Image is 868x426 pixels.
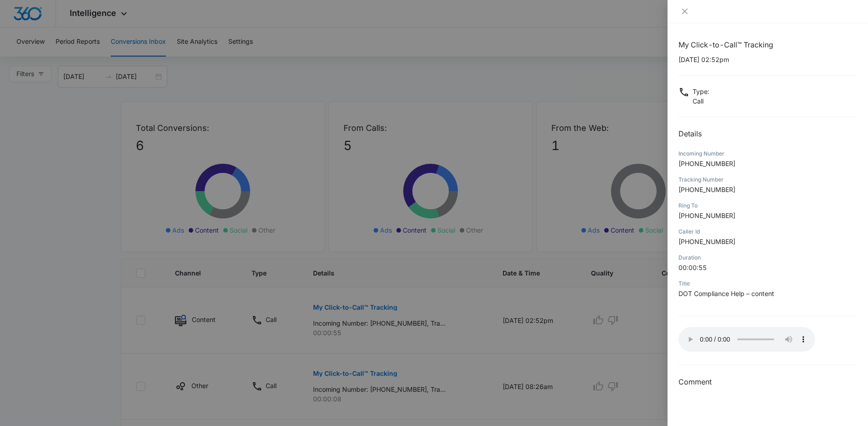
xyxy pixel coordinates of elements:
p: [DATE] 02:52pm [678,55,857,64]
div: Incoming Number [678,150,857,158]
audio: Your browser does not support the audio tag. [678,327,815,352]
h1: My Click-to-Call™ Tracking [678,39,857,50]
span: close [681,8,688,15]
h3: Comment [678,376,857,387]
span: [PHONE_NUMBER] [678,160,735,167]
span: [PHONE_NUMBER] [678,238,735,245]
div: Title [678,280,857,288]
button: Close [678,7,691,16]
div: Tracking Number [678,176,857,184]
div: Ring To [678,202,857,210]
h2: Details [678,128,857,139]
span: [PHONE_NUMBER] [678,212,735,219]
p: Call [693,96,709,106]
p: Type : [693,87,709,96]
div: Caller Id [678,228,857,236]
span: DOT Compliance Help – content [678,290,774,297]
div: Duration [678,254,857,262]
span: 00:00:55 [678,264,707,271]
span: [PHONE_NUMBER] [678,186,735,193]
